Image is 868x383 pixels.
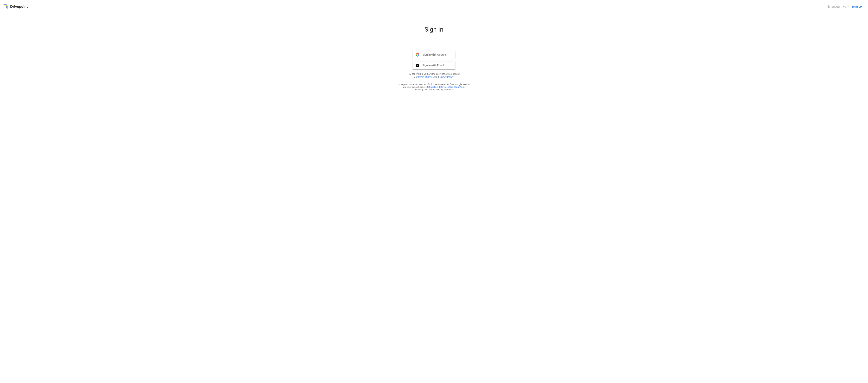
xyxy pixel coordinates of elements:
[429,86,465,88] a: Google API Services User Data Policy
[404,72,464,79] p: By continuing, you are indicating that you accept our and .
[413,51,455,59] button: Sign in with Google
[413,62,455,69] button: Sign in with Email
[850,3,864,10] button: SIGN UP
[439,76,453,78] a: Privacy Policy
[418,76,435,78] a: Terms of Service
[419,64,444,67] span: Sign in with Email
[387,26,480,36] div: Sign In
[827,5,849,9] div: No account yet?
[398,83,470,91] div: Drivepoint's use and transfer of information received from Google APIs to any other app will adhe...
[419,53,446,56] span: Sign in with Google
